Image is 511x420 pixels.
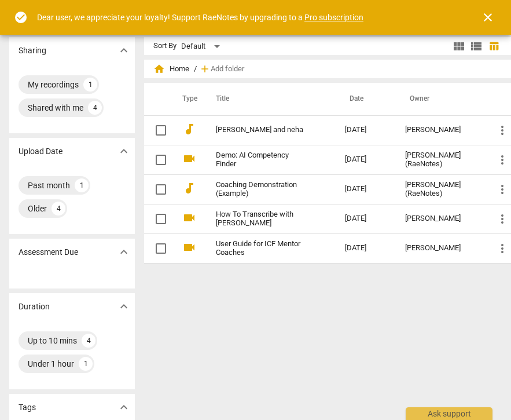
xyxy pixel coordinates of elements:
[336,233,396,263] td: [DATE]
[199,63,211,75] span: add
[19,45,46,57] p: Sharing
[216,210,303,228] a: How To Transcribe with [PERSON_NAME]
[117,245,131,259] span: expand_more
[82,334,95,348] div: 4
[28,203,47,214] div: Older
[117,144,131,158] span: expand_more
[14,10,28,24] span: check_circle
[117,300,131,313] span: expand_more
[495,123,509,137] span: more_vert
[211,65,244,74] span: Add folder
[495,182,509,196] span: more_vert
[28,79,79,90] div: My recordings
[37,12,363,24] div: Dear user, we appreciate your loyalty! Support RaeNotes by upgrading to a
[88,101,102,115] div: 4
[28,358,74,370] div: Under 1 hour
[182,211,196,225] span: videocam
[182,181,196,195] span: audiotrack
[117,43,131,57] span: expand_more
[194,65,197,74] span: /
[336,204,396,233] td: [DATE]
[115,298,133,315] button: Show more
[450,38,468,55] button: Tile view
[19,246,78,258] p: Assessment Due
[216,181,303,198] a: Coaching Demonstration (Example)
[83,78,97,92] div: 1
[336,145,396,174] td: [DATE]
[405,126,477,134] div: [PERSON_NAME]
[216,126,303,134] a: [PERSON_NAME] and neha
[336,83,396,115] th: Date
[202,83,336,115] th: Title
[304,13,363,22] a: Pro subscription
[396,83,486,115] th: Owner
[469,39,483,53] span: view_list
[115,399,133,416] button: Show more
[28,102,83,114] div: Shared with me
[336,174,396,204] td: [DATE]
[216,240,303,257] a: User Guide for ICF Mentor Coaches
[495,242,509,255] span: more_vert
[28,335,77,346] div: Up to 10 mins
[28,180,70,191] div: Past month
[495,212,509,226] span: more_vert
[153,63,165,75] span: home
[115,243,133,261] button: Show more
[405,244,477,253] div: [PERSON_NAME]
[181,37,224,56] div: Default
[19,401,36,414] p: Tags
[19,145,63,158] p: Upload Date
[452,39,466,53] span: view_module
[182,240,196,254] span: videocam
[495,153,509,167] span: more_vert
[19,301,50,313] p: Duration
[115,42,133,59] button: Show more
[153,63,189,75] span: Home
[405,151,477,169] div: [PERSON_NAME] (RaeNotes)
[406,407,492,420] div: Ask support
[405,181,477,198] div: [PERSON_NAME] (RaeNotes)
[153,42,177,50] div: Sort By
[336,115,396,145] td: [DATE]
[481,10,495,24] span: close
[52,202,65,216] div: 4
[468,38,485,55] button: List view
[405,214,477,223] div: [PERSON_NAME]
[75,178,89,192] div: 1
[216,151,303,169] a: Demo: AI Competency Finder
[117,400,131,414] span: expand_more
[173,83,202,115] th: Type
[115,143,133,160] button: Show more
[474,3,502,31] button: Close
[182,122,196,136] span: audiotrack
[79,357,93,371] div: 1
[182,152,196,166] span: videocam
[488,41,499,52] span: table_chart
[485,38,502,55] button: Table view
